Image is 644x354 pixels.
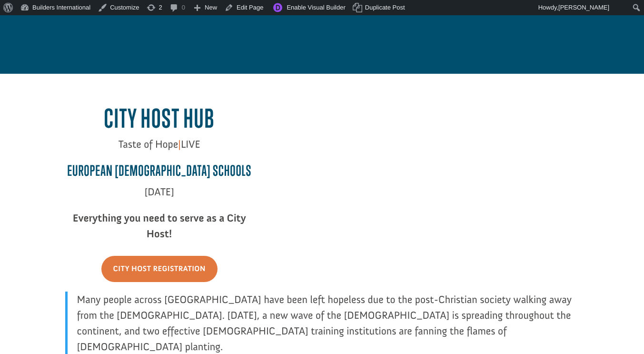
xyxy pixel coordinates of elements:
span: Taste of Hope LIVE [119,138,200,151]
a: City Host Registration [101,256,218,282]
strong: European [DEMOGRAPHIC_DATA] Schools [67,162,251,179]
span: City Host Hub [104,103,215,133]
span: [PERSON_NAME] [558,4,609,11]
strong: Everything you need to serve as a City Host! [73,212,246,240]
span: Many people across [GEOGRAPHIC_DATA] have been left hopeless due to the post-Christian society wa... [77,293,572,353]
p: [DATE] [65,184,254,210]
span: | [178,138,181,151]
